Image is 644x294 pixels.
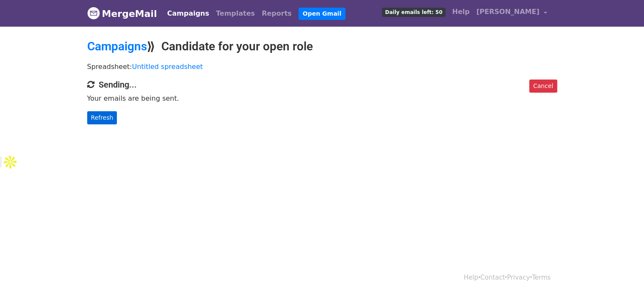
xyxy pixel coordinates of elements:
a: Help [449,3,473,20]
a: Untitled spreadsheet [132,63,203,71]
iframe: Chat Widget [602,253,644,294]
img: MergeMail logo [87,7,100,19]
a: Campaigns [87,39,147,53]
a: Daily emails left: 50 [379,3,448,20]
a: Reports [258,5,295,22]
a: Privacy [507,274,530,281]
a: Open Gmail [299,8,345,20]
span: [PERSON_NAME] [476,7,539,17]
a: [PERSON_NAME] [473,3,550,23]
h4: Sending... [87,80,557,90]
img: Apollo [2,154,19,170]
a: Templates [213,5,258,22]
a: Help [464,274,478,281]
h2: ⟫ Candidate for your open role [87,39,557,54]
a: Contact [480,274,505,281]
p: Your emails are being sent. [87,94,557,103]
a: Campaigns [164,5,213,22]
a: Cancel [529,80,557,93]
a: Refresh [87,111,117,124]
a: MergeMail [87,5,157,22]
a: Terms [532,274,550,281]
p: Spreadsheet: [87,62,557,71]
span: Daily emails left: 50 [382,8,445,17]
